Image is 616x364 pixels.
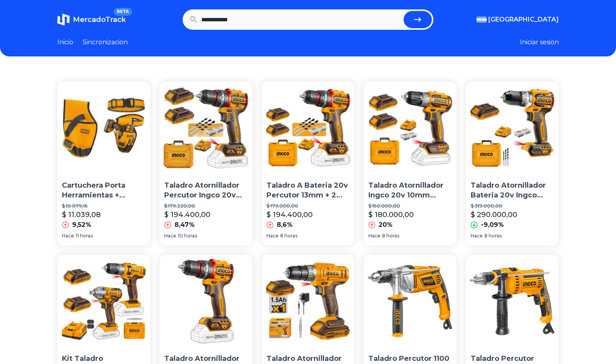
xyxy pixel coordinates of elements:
[368,233,380,239] span: Hace
[76,233,93,239] span: 11 horas
[262,255,355,348] img: Taladro Atornillador 12v Inalambrico Bateria Cargador Ingco
[266,233,279,239] span: Hace
[62,209,101,220] p: $ 11.039,08
[520,38,559,47] button: Iniciar sesion
[488,15,559,24] span: [GEOGRAPHIC_DATA]
[471,233,483,239] span: Hace
[368,203,452,209] p: $ 150.000,00
[364,255,457,348] img: Taladro Percutor 1100 W Ingco Id11008-4 Profesional Caracaza Alum 220v
[466,255,559,348] img: Taladro Percutor 810w Id8108 Ingco
[164,203,248,209] p: $ 179.220,00
[62,203,145,209] p: $ 10.079,16
[266,181,350,200] p: Taladro A Bateria 20v Percutor 13mm + 2 Bat + 1 Carg Ingco
[466,81,559,174] img: Taladro Atornillador Bateria 20v Ingco Industrial C602
[277,220,293,230] p: 8,6%
[83,38,128,47] a: Sincronizacion
[368,209,414,220] p: $ 180.000,00
[471,203,554,209] p: $ 319.000,00
[159,81,252,245] a: Taladro Atornillador Percutor Ingco 20v 13mm Inalam+bat+cargTaladro Atornillador Percutor Ingco 2...
[471,181,554,200] p: Taladro Atornillador Bateria 20v Ingco Industrial C602
[57,38,73,47] a: Inicio
[57,13,126,26] a: MercadoTrackBETA
[57,255,150,348] img: Kit Taladro Atornillador 20v Más Pistola De Impacto Ingco
[164,233,176,239] span: Hace
[57,13,70,26] img: MercadoTrack
[382,233,399,239] span: 8 horas
[57,81,150,174] img: Cartuchera Porta Herramientas + Cinturon Para Taladro Ingco
[266,203,350,209] p: $ 179.000,00
[159,81,252,174] img: Taladro Atornillador Percutor Ingco 20v 13mm Inalam+bat+carg
[466,81,559,245] a: Taladro Atornillador Bateria 20v Ingco Industrial C602Taladro Atornillador Bateria 20v Ingco Indu...
[266,209,313,220] p: $ 194.400,00
[159,255,252,348] img: Taladro Atornillador Percutor 20v S/bat Ni Cargador Ingco
[476,15,559,24] button: [GEOGRAPHIC_DATA]
[476,16,487,23] img: Argentina
[62,181,145,200] p: Cartuchera Porta Herramientas + Cinturon Para Taladro Ingco
[379,220,393,230] p: 20%
[164,181,248,200] p: Taladro Atornillador Percutor Ingco 20v 13mm Inalam+bat+carg
[280,233,297,239] span: 8 horas
[262,81,355,245] a: Taladro A Bateria 20v Percutor 13mm + 2 Bat + 1 Carg IngcoTaladro A Bateria 20v Percutor 13mm + 2...
[262,81,355,174] img: Taladro A Bateria 20v Percutor 13mm + 2 Bat + 1 Carg Ingco
[484,233,502,239] span: 8 horas
[73,15,126,24] span: MercadoTrack
[62,233,74,239] span: Hace
[368,181,452,200] p: Taladro Atornillador Ingco 20v 10mm Inalámbrico + Bat + Carg
[57,81,150,245] a: Cartuchera Porta Herramientas + Cinturon Para Taladro IngcoCartuchera Porta Herramientas + Cintur...
[364,81,457,174] img: Taladro Atornillador Ingco 20v 10mm Inalámbrico + Bat + Carg
[72,220,91,230] p: 9,52%
[178,233,197,239] span: 10 horas
[114,8,132,16] span: BETA
[481,220,504,230] p: -9,09%
[471,209,517,220] p: $ 290.000,00
[174,220,195,230] p: 8,47%
[164,209,210,220] p: $ 194.400,00
[364,81,457,245] a: Taladro Atornillador Ingco 20v 10mm Inalámbrico + Bat + CargTaladro Atornillador Ingco 20v 10mm I...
